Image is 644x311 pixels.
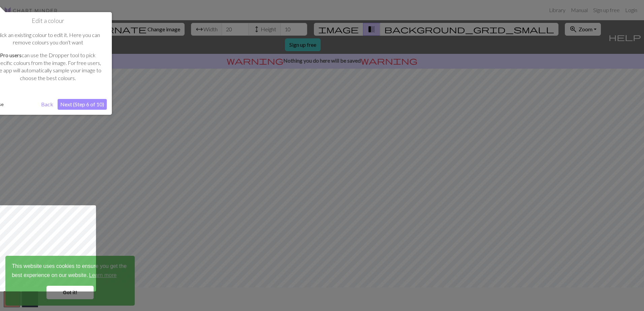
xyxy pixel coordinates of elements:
button: Back [38,99,56,110]
button: Next (Step 6 of 10) [58,99,107,110]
